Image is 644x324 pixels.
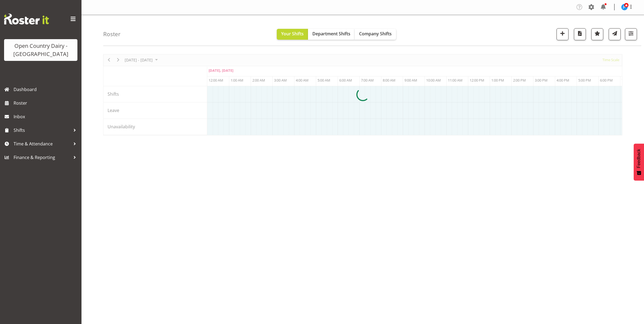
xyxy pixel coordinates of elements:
span: Roster [14,99,79,107]
span: Department Shifts [312,31,350,37]
span: Your Shifts [281,31,304,37]
button: Company Shifts [355,29,396,40]
span: Dashboard [14,85,79,94]
button: Add a new shift [557,28,568,40]
span: Inbox [14,113,79,121]
div: Open Country Dairy - [GEOGRAPHIC_DATA] [10,42,72,58]
button: Your Shifts [277,29,308,40]
img: jason-porter10044.jpg [621,4,628,10]
span: Time & Attendance [14,140,71,148]
button: Highlight an important date within the roster. [591,28,603,40]
img: Rosterit website logo [4,14,49,24]
button: Department Shifts [308,29,355,40]
span: Finance & Reporting [14,153,71,161]
button: Feedback - Show survey [634,144,644,180]
h4: Roster [103,31,121,37]
button: Download a PDF of the roster according to the set date range. [574,28,586,40]
span: Feedback [636,149,641,168]
span: Shifts [14,126,71,134]
span: Company Shifts [359,31,392,37]
button: Filter Shifts [625,28,637,40]
button: Send a list of all shifts for the selected filtered period to all rostered employees. [609,28,621,40]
